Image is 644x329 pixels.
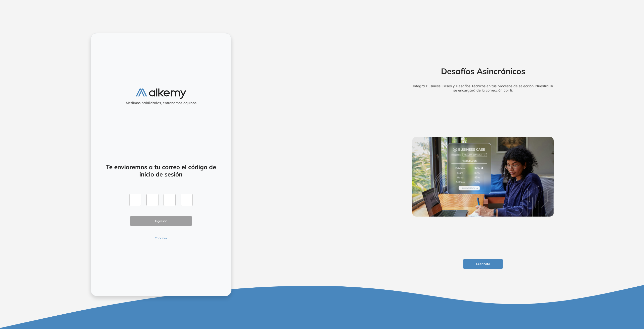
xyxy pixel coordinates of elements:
[412,137,554,217] img: img-more-info
[405,84,561,93] h5: Integra Business Cases y Desafíos Técnicos en tus procesos de selección. Nuestra IA se encargará ...
[405,66,561,76] h2: Desafíos Asincrónicos
[553,271,644,329] iframe: Chat Widget
[130,236,192,241] button: Cancelar
[130,216,192,226] button: Ingresar
[136,88,186,99] img: logo-alkemy
[463,259,503,269] button: Leer nota
[93,101,229,105] h5: Medimos habilidades, entrenamos equipos
[553,271,644,329] div: Widget de chat
[104,163,218,178] h4: Te enviaremos a tu correo el código de inicio de sesión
